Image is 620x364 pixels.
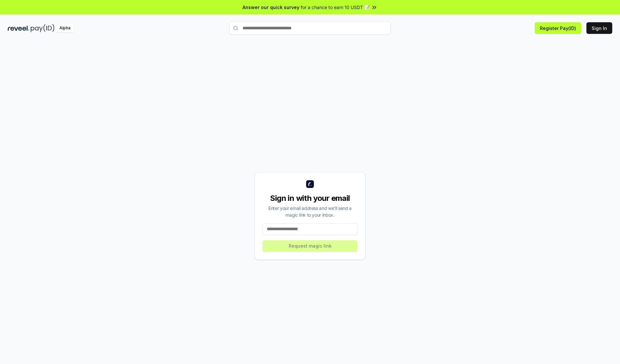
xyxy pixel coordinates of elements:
span: Answer our quick survey [243,4,299,11]
div: Sign in with your email [263,193,357,203]
img: logo_small [306,180,314,188]
button: Register Pay(ID) [535,22,581,34]
div: Enter your email address and we’ll send a magic link to your inbox. [263,205,357,218]
img: pay_id [31,24,55,32]
div: Alpha [56,24,74,32]
span: for a chance to earn 10 USDT 📝 [301,4,370,11]
button: Sign In [586,22,612,34]
img: reveel_dark [8,24,29,32]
